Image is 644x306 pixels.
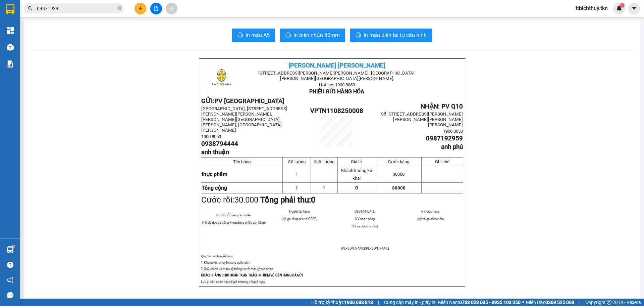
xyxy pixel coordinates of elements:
img: icon-new-feature [616,5,622,11]
span: printer [356,32,361,39]
span: question-circle [7,262,13,268]
span: 0 [311,195,316,205]
span: PHIẾU GỬI HÀNG HÓA [309,88,364,95]
button: file-add [150,3,162,14]
span: Số [STREET_ADDRESS][PERSON_NAME][PERSON_NAME][PERSON_NAME][PERSON_NAME] [381,112,463,127]
span: (Ký và ghi rõ họ tên) [417,217,444,221]
span: file-add [154,6,158,11]
span: 2. Quý khách kiểm tra kỹ thông tin rồi mới ký xác nhận [201,267,273,271]
span: Khách không kê khai [341,168,372,181]
img: warehouse-icon [7,246,14,253]
button: printerIn biên nhận 80mm [280,29,345,42]
span: 1900 8053 [443,129,463,134]
span: Người lấy hàng [289,210,310,213]
span: (Ký và ghi rõ họ tên) [352,224,378,228]
span: In mẫu A5 [246,31,270,39]
sup: 1 [620,3,625,8]
span: 1 [323,185,325,190]
span: Cung cấp máy in - giấy in: [384,299,436,306]
button: printerIn mẫu biên lai tự cấu hình [350,29,432,42]
button: plus [135,3,146,14]
span: ⚪️ [522,301,524,304]
span: Tên hàng [233,159,251,164]
span: caret-down [631,5,637,11]
span: Miền Bắc [526,299,574,306]
span: printer [237,32,243,39]
strong: GỬI: [201,97,284,105]
span: Người gửi hàng xác nhận [216,213,251,217]
input: Tìm tên, số ĐT hoặc mã đơn [37,5,116,12]
span: Số lượng [288,159,306,164]
span: [PERSON_NAME] [PERSON_NAME] [341,247,389,250]
span: Hỗ trợ kỹ thuật: [311,299,373,306]
span: NHẬN: PV Q10 [421,103,463,110]
img: logo-vxr [6,4,14,14]
span: plus [138,6,143,11]
strong: 1900 633 818 [344,300,373,305]
span: Cước hàng [388,159,409,164]
span: [STREET_ADDRESS][PERSON_NAME][PERSON_NAME]. [GEOGRAPHIC_DATA], [PERSON_NAME][GEOGRAPHIC_DATA][PER... [258,71,416,81]
span: Cước rồi: [201,195,316,205]
span: VPTN1108250008 [310,107,363,115]
span: (Tôi đã đọc và đồng ý nộp đúng phiếu gửi hàng) [202,221,266,224]
img: dashboard-icon [7,27,14,34]
span: 1 [621,3,623,8]
span: | [378,299,379,306]
img: warehouse-icon [7,44,14,51]
strong: Tổng phải thu: [260,195,316,205]
span: 0987192959 [426,135,463,142]
span: | [579,299,580,306]
span: 1 [296,185,298,190]
span: 30000 [393,172,405,177]
strong: KHÁCH HÀNG CHỊU HOÀN TOÀN TRÁCH NHIỆM VỀ KIỆN HÀNG ĐÃ GỬI [201,273,303,277]
span: aim [169,6,174,11]
span: notification [7,277,13,283]
span: 0 [355,185,358,190]
span: Miền Nam [438,299,521,306]
span: ttbichthuy.tkn [570,4,613,12]
span: thực phẩm [202,171,227,177]
span: In biên nhận 80mm [293,31,340,39]
span: [GEOGRAPHIC_DATA], [STREET_ADDRESS][PERSON_NAME][PERSON_NAME], [PERSON_NAME][GEOGRAPHIC_DATA][PER... [201,106,287,133]
span: copyright [607,300,611,305]
span: 1. Không vân chuyển hàng quốc cấm [201,261,250,264]
span: Giá trị [351,159,362,164]
span: anh thuận [201,148,229,156]
span: Lưu ý: biên nhận này có giá trị trong vòng 5 ngày [201,280,265,283]
span: NV nhận hàng [355,217,375,221]
span: 30000 [392,185,406,190]
strong: 0708 023 035 - 0935 103 250 [459,300,521,305]
span: Khối lượng [314,159,334,164]
span: close-circle [117,6,121,10]
span: close-circle [117,5,121,12]
button: caret-down [628,3,640,14]
strong: Tổng cộng [202,185,227,191]
button: aim [166,3,177,14]
span: printer [285,32,291,39]
sup: 1 [13,245,15,247]
button: printerIn mẫu A5 [232,29,275,42]
span: [PERSON_NAME] [PERSON_NAME] [288,62,385,69]
span: NV giao hàng [421,210,439,213]
span: (Ký, ghi rõ họ tên và CCCD) [281,217,317,221]
span: Ghi chú [435,159,449,164]
span: In mẫu biên lai tự cấu hình [364,31,427,39]
img: solution-icon [7,60,14,68]
span: 30.000 [234,195,258,205]
span: search [28,6,33,11]
span: 08:34:44 [DATE] [355,210,375,213]
span: PV [GEOGRAPHIC_DATA] [214,97,284,105]
img: logo [205,62,238,95]
span: Quy định nhận/gửi hàng [201,254,233,258]
strong: 0369 525 060 [545,300,574,305]
span: message [7,292,13,298]
span: anh phú [441,143,463,150]
span: 1900 8053 [201,134,221,139]
span: Hotline: 1900 8053 [319,82,355,87]
span: 1 [296,172,298,177]
span: 0938794444 [201,140,238,147]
